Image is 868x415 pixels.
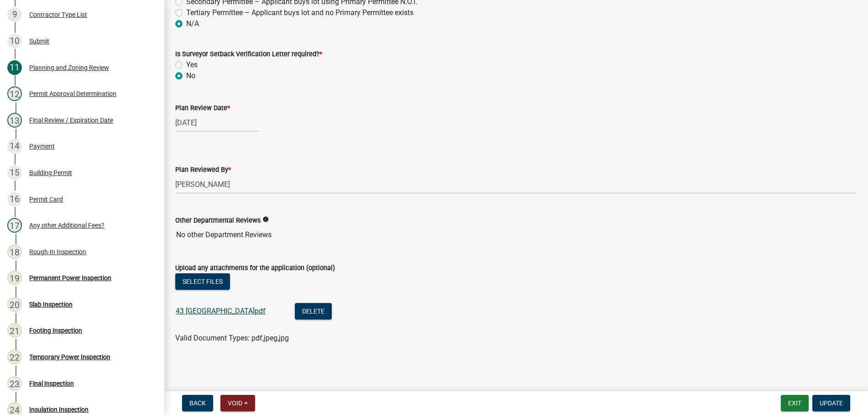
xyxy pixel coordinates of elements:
div: 20 [7,297,22,312]
a: 43 [GEOGRAPHIC_DATA]pdf [176,307,266,315]
span: Void [228,399,242,407]
div: Rough-In Inspection [29,249,86,255]
button: Void [220,395,255,411]
div: 15 [7,165,22,180]
label: Other Departmental Reviews [175,218,261,224]
div: 11 [7,60,22,75]
div: Temporary Power Inspection [29,354,110,360]
span: Valid Document Types: pdf,jpeg,jpg [175,334,289,342]
label: N/A [186,18,199,29]
span: Update [820,399,843,407]
div: 16 [7,192,22,207]
label: No [186,70,195,81]
div: Slab Inspection [29,301,73,308]
div: 21 [7,323,22,338]
label: Tertiary Permittee – Applicant buys lot and no Primary Permittee exists [186,7,413,18]
button: Back [182,395,213,411]
div: Insulation Inspection [29,406,89,413]
div: 23 [7,376,22,391]
div: Building Permit [29,170,72,176]
div: 12 [7,86,22,101]
div: 9 [7,7,22,22]
div: Final Review / Expiration Date [29,117,113,123]
button: Update [812,395,850,411]
div: Permanent Power Inspection [29,275,111,281]
div: Final Inspection [29,380,74,387]
div: Submit [29,38,49,44]
div: 17 [7,218,22,233]
div: Planning and Zoning Review [29,64,109,71]
div: Payment [29,143,55,149]
div: Any other Additional Fees? [29,222,105,229]
label: Upload any attachments for the application (optional) [175,265,335,271]
span: Back [189,399,206,407]
div: Footing Inspection [29,327,82,334]
label: Plan Reviewed By [175,167,231,173]
button: Select files [175,273,230,290]
label: Yes [186,59,198,70]
div: 13 [7,113,22,128]
div: 22 [7,350,22,364]
div: 14 [7,139,22,154]
input: mm/dd/yyyy [175,113,259,132]
div: 19 [7,271,22,285]
div: Contractor Type List [29,11,87,18]
button: Delete [295,303,332,319]
wm-modal-confirm: Delete Document [295,308,332,316]
div: Permit Card [29,196,63,202]
div: 18 [7,245,22,259]
label: Plan Review Date [175,105,230,112]
label: Is Surveyor Setback Verification Letter required? [175,51,322,58]
div: 10 [7,34,22,48]
button: Exit [781,395,809,411]
i: info [262,216,269,223]
div: Permit Approval Determination [29,90,116,97]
